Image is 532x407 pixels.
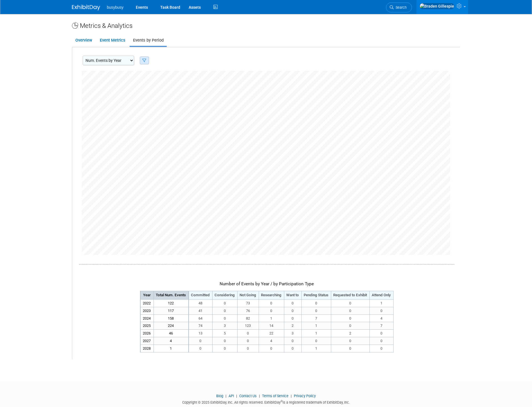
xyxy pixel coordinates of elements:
td: 0 [331,345,369,352]
div: Number of Events by Year / by Participation Type [79,264,454,290]
img: Braden Gillespie [420,3,454,9]
td: 0 [301,307,331,315]
td: 0 [301,299,331,307]
a: Events by Period [130,35,167,46]
td: 2028 [140,345,154,352]
td: 0 [301,337,331,345]
span: Search [394,5,407,10]
td: 82 [237,315,259,322]
td: 64 [189,315,213,322]
td: 1 [301,322,331,330]
th: Considering [212,291,237,300]
th: Not Going [237,291,259,300]
td: 0 [189,337,213,345]
span: | [289,394,293,398]
td: 0 [212,337,237,345]
td: 2027 [140,337,154,345]
td: 4 [369,315,393,322]
th: Year [140,291,154,300]
th: Pending Status [301,291,331,300]
td: 2 [284,322,301,330]
td: 74 [189,322,213,330]
td: 0 [284,299,301,307]
td: 76 [237,307,259,315]
th: Requested to Exhibit [331,291,369,300]
td: 123 [237,322,259,330]
td: 48 [189,299,213,307]
td: 0 [331,315,369,322]
td: 0 [284,315,301,322]
a: Terms of Service [262,394,288,398]
td: 0 [331,299,369,307]
span: | [235,394,238,398]
th: Want to [284,291,301,300]
td: 0 [259,299,284,307]
span: | [224,394,228,398]
td: 0 [259,345,284,352]
td: 1 [301,345,331,352]
a: Blog [216,394,223,398]
th: Committed [189,291,213,300]
td: 0 [369,345,393,352]
a: Overview [72,35,95,46]
td: 13 [189,330,213,337]
td: 7 [369,322,393,330]
td: 5 [212,330,237,337]
span: | [258,394,261,398]
td: 0 [212,345,237,352]
td: 0 [369,307,393,315]
td: 122 [154,299,189,307]
td: 1 [259,315,284,322]
td: 0 [331,337,369,345]
td: 14 [259,322,284,330]
td: 0 [331,322,369,330]
td: 0 [212,315,237,322]
td: 1 [154,345,189,352]
td: 0 [189,345,213,352]
td: 0 [284,307,301,315]
td: 2022 [140,299,154,307]
td: 0 [369,337,393,345]
a: API [229,394,234,398]
th: Total Num. Events [154,291,189,300]
td: 2 [331,330,369,337]
td: 3 [212,322,237,330]
td: 22 [259,330,284,337]
td: 3 [284,330,301,337]
td: 224 [154,322,189,330]
td: 0 [212,299,237,307]
td: 0 [259,307,284,315]
td: 0 [284,345,301,352]
div: Metrics & Analytics [72,21,460,30]
td: 4 [259,337,284,345]
td: 117 [154,307,189,315]
td: 0 [331,307,369,315]
span: busybusy [107,5,123,10]
td: 2026 [140,330,154,337]
td: 7 [301,315,331,322]
td: 2024 [140,315,154,322]
td: 46 [154,330,189,337]
td: 0 [284,337,301,345]
a: Event Metrics [96,35,129,46]
sup: ® [281,400,283,403]
td: 73 [237,299,259,307]
td: 2025 [140,322,154,330]
td: 4 [154,337,189,345]
td: 0 [237,345,259,352]
a: Search [386,3,412,12]
td: 158 [154,315,189,322]
td: 1 [301,330,331,337]
td: 1 [369,299,393,307]
a: Contact Us [239,394,257,398]
td: 0 [237,330,259,337]
th: Researching [259,291,284,300]
td: 0 [237,337,259,345]
td: 2023 [140,307,154,315]
td: 0 [369,330,393,337]
img: ExhibitDay [72,5,100,10]
td: 41 [189,307,213,315]
td: 0 [212,307,237,315]
a: Privacy Policy [294,394,316,398]
th: Attend Only [369,291,393,300]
